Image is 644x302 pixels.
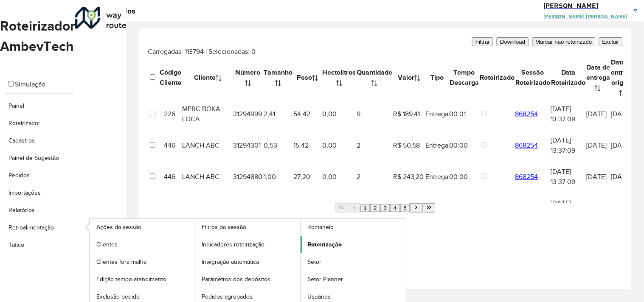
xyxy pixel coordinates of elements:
span: Tático [8,240,24,249]
a: Indicadores roteirização [195,236,301,253]
td: [DATE] [611,161,636,193]
span: Filtrar [475,39,490,45]
span: Ações da sessão [96,223,141,232]
a: [PERSON_NAME][PERSON_NAME] [PERSON_NAME] [544,0,644,21]
td: 0,99 [263,193,293,224]
td: [DATE] [611,98,636,130]
th: Tipo [425,57,449,98]
td: 27,20 [293,161,322,193]
td: Entrega [425,130,449,161]
th: Data Roteirizado [551,57,586,98]
td: Entrega [425,98,449,130]
td: [DATE] [586,130,611,161]
td: R$ 189,41 [393,98,425,130]
span: Download [500,39,525,45]
th: Tempo Descarga [449,57,479,98]
span: Edição tempo atendimento [96,275,166,284]
td: 0,00 [322,130,356,161]
td: R$ 50,58 [393,130,425,161]
td: 0,00 [322,193,356,224]
td: 00:01 [449,98,479,130]
th: Cliente [182,57,234,98]
span: Painel de Sugestão [8,154,59,162]
td: 226 [163,98,186,130]
a: Edição tempo atendimento [90,271,195,288]
th: Data de entrega [586,57,611,98]
td: 54,42 [293,98,322,130]
span: Integração automática [202,257,259,266]
a: Parâmetros dos depósitos [195,271,301,288]
label: Simulação [15,81,45,88]
span: Roteirização [307,240,342,249]
a: Setor Planner [301,271,406,288]
span: Clientes fora malha [96,257,146,266]
td: 0,53 [263,130,293,161]
span: Roteirizador [8,119,40,128]
a: Clientes [90,236,195,253]
td: 31294862 [233,193,263,224]
button: First Page [335,203,348,213]
th: Quantidade [356,57,393,98]
td: MERC BOKA LOCA [182,98,234,130]
td: 446 [163,130,186,161]
div: Carregadas: 113794 | Selecionadas: 0 [148,47,623,57]
td: Entrega [425,161,449,193]
td: MERC KIKO [182,193,234,224]
a: Filtros da sessão [195,219,301,236]
td: [DATE] 13:37:09 [551,193,586,224]
span: Filtros da sessão [202,223,247,232]
a: Setor [301,254,406,271]
th: Sessão Roteirizado [515,57,551,98]
td: 31294999 [233,98,263,130]
button: 3 [380,204,390,212]
span: [PERSON_NAME] [PERSON_NAME] [544,13,627,20]
td: LANCH ABC [182,130,234,161]
td: [DATE] [611,130,636,161]
span: Cadastros [8,136,35,145]
th: Peso [293,57,322,98]
td: 2 [356,130,393,161]
td: 446 [163,161,186,193]
h3: [PERSON_NAME] [544,0,627,11]
button: Last Page [423,203,436,213]
td: [DATE] [586,161,611,193]
a: Integração automática [195,254,301,271]
td: [DATE] 13:37:09 [551,161,586,193]
button: Previous Page [348,203,360,213]
td: R$ 243,20 [393,161,425,193]
button: 4 [390,204,400,212]
button: 1 [360,204,370,212]
a: 868254 [515,142,538,149]
th: Data de entrega original [611,57,636,98]
td: 0,00 [322,161,356,193]
a: 868254 [515,173,538,180]
th: Valor [393,57,425,98]
span: Retroalimentação [8,223,54,232]
td: 2,41 [263,98,293,130]
span: Parâmetros dos depósitos [202,275,271,284]
span: Pedidos agrupados [202,292,253,301]
a: Clientes fora malha [90,254,195,271]
button: 5 [400,204,410,212]
td: LANCH ABC [182,161,234,193]
td: 00:00 [449,130,479,161]
a: 868254 [515,110,538,117]
th: Hectolitros [322,57,356,98]
span: Setor Planner [307,275,343,284]
span: Marcar não roteirizado [536,39,592,45]
td: [DATE] [586,193,611,224]
td: 31294880 [233,161,263,193]
button: Filtrar [472,37,493,46]
span: Exclusão pedido [96,292,140,301]
td: 00:00 [449,193,479,224]
button: Download [497,37,529,46]
button: Marcar não roteirizado [532,37,596,46]
td: 0,00 [322,98,356,130]
span: Painel [8,101,24,110]
td: 31294301 [233,130,263,161]
a: Roteirização [301,236,406,253]
td: 00:00 [449,161,479,193]
span: Romaneio [307,223,334,232]
td: 2 [356,161,393,193]
button: 2 [370,204,380,212]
